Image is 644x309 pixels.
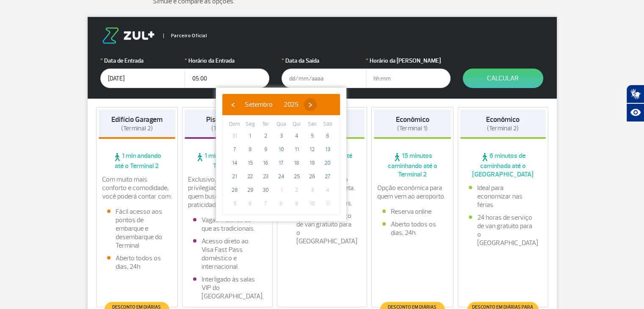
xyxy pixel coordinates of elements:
[366,56,451,65] label: Horário da [PERSON_NAME]
[290,143,304,156] span: 11
[243,120,258,129] th: weekday
[216,88,346,221] bs-datepicker-container: calendar
[228,183,241,197] span: 28
[460,152,546,179] span: 6 minutos de caminhada até o [GEOGRAPHIC_DATA]
[626,85,644,103] button: Abrir tradutor de língua de sinais.
[469,213,537,247] li: 24 horas de serviço de van gratuito para o [GEOGRAPHIC_DATA]
[274,120,289,129] th: weekday
[228,156,241,170] span: 14
[463,69,543,88] button: Calcular
[259,170,272,183] span: 23
[227,99,317,108] bs-datepicker-navigation-view: ​ ​ ​
[185,69,269,88] input: hh:mm
[185,152,270,170] span: 1 min andando até o Terminal 2
[243,170,257,183] span: 22
[193,237,262,271] li: Acesso direto ao Visa Fast Pass doméstico e internacional.
[626,103,644,122] button: Abrir recursos assistivos.
[304,98,317,111] button: ›
[377,184,448,201] p: Opção econômica para quem vem ao aeroporto.
[305,197,319,210] span: 10
[305,156,319,170] span: 19
[227,98,239,111] button: ‹
[321,183,334,197] span: 4
[626,85,644,122] div: Plugin de acessibilidade da Hand Talk.
[163,33,207,38] span: Parceiro Oficial
[99,152,176,170] span: 1 min andando até o Terminal 2
[107,254,167,271] li: Aberto todos os dias, 24h
[228,197,241,210] span: 5
[321,170,334,183] span: 27
[274,143,288,156] span: 10
[397,124,428,132] span: (Terminal 1)
[366,69,451,88] input: hh:mm
[321,197,334,210] span: 11
[289,120,304,129] th: weekday
[382,220,442,237] li: Aberto todos os dias, 24h.
[274,129,288,143] span: 3
[278,98,304,111] button: 2025
[290,197,304,210] span: 9
[274,170,288,183] span: 24
[228,129,241,143] span: 31
[211,124,243,132] span: (Terminal 2)
[304,120,320,129] th: weekday
[259,156,272,170] span: 16
[100,28,156,44] img: logo-zul.png
[243,197,257,210] span: 6
[227,120,243,129] th: weekday
[321,129,334,143] span: 6
[321,156,334,170] span: 20
[121,124,153,132] span: (Terminal 2)
[305,129,319,143] span: 5
[321,143,334,156] span: 13
[320,120,335,129] th: weekday
[487,124,519,132] span: (Terminal 2)
[282,56,366,65] label: Data da Saída
[274,183,288,197] span: 1
[102,175,172,201] p: Com muito mais conforto e comodidade, você poderá contar com:
[274,197,288,210] span: 8
[193,216,262,233] li: Vagas maiores do que as tradicionais.
[274,156,288,170] span: 17
[243,156,257,170] span: 15
[243,143,257,156] span: 8
[259,143,272,156] span: 9
[243,129,257,143] span: 1
[111,115,163,124] strong: Edifício Garagem
[245,100,273,109] span: Setembro
[382,207,442,216] li: Reserva online
[290,170,304,183] span: 25
[258,120,274,129] th: weekday
[100,69,185,88] input: dd/mm/aaaa
[396,115,429,124] strong: Econômico
[284,100,299,109] span: 2025
[305,143,319,156] span: 12
[288,212,357,246] li: 24 horas de serviço de van gratuito para o [GEOGRAPHIC_DATA]
[282,69,366,88] input: dd/mm/aaaa
[243,183,257,197] span: 29
[374,152,451,179] span: 15 minutos caminhando até o Terminal 2
[486,115,520,124] strong: Econômico
[239,98,278,111] button: Setembro
[185,56,269,65] label: Horário da Entrada
[228,143,241,156] span: 7
[259,197,272,210] span: 7
[193,275,262,301] li: Interligado às salas VIP do [GEOGRAPHIC_DATA].
[305,170,319,183] span: 26
[290,156,304,170] span: 18
[259,183,272,197] span: 30
[290,129,304,143] span: 4
[206,115,248,124] strong: Piso Premium
[290,183,304,197] span: 2
[100,56,185,65] label: Data de Entrada
[469,184,537,209] li: Ideal para economizar nas férias
[188,175,267,209] p: Exclusivo, com localização privilegiada e ideal para quem busca conforto e praticidade.
[107,207,167,250] li: Fácil acesso aos pontos de embarque e desembarque do Terminal
[228,170,241,183] span: 21
[259,129,272,143] span: 2
[305,183,319,197] span: 3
